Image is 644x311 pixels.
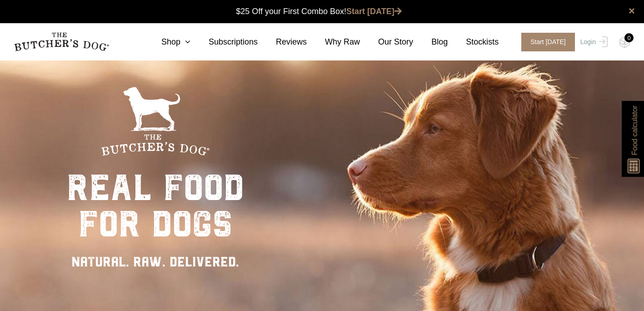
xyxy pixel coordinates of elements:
a: Login [578,33,608,51]
a: Shop [143,36,190,48]
a: Reviews [258,36,307,48]
div: 0 [624,33,634,42]
a: Start [DATE] [346,7,402,16]
div: real food for dogs [67,170,244,242]
a: Start [DATE] [512,33,578,51]
a: Subscriptions [190,36,258,48]
span: Food calculator [629,105,640,155]
a: Stockists [448,36,499,48]
a: Blog [413,36,448,48]
img: TBD_Cart-Empty.png [619,36,630,48]
div: NATURAL. RAW. DELIVERED. [67,251,244,272]
span: Start [DATE] [521,33,575,51]
a: Why Raw [307,36,360,48]
a: close [629,5,635,16]
a: Our Story [360,36,413,48]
